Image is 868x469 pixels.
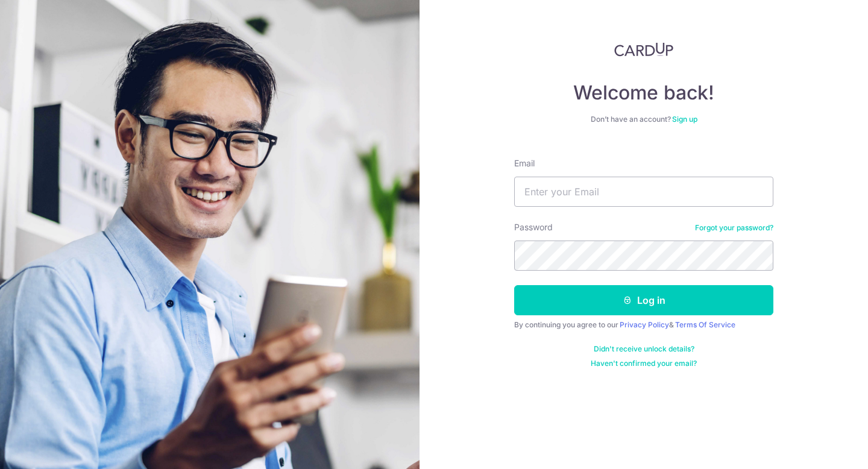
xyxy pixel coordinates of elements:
[675,320,735,329] a: Terms Of Service
[514,285,773,315] button: Log in
[514,115,773,124] div: Don’t have an account?
[514,177,773,207] input: Enter your Email
[672,115,697,124] a: Sign up
[695,223,773,233] a: Forgot your password?
[514,81,773,105] h4: Welcome back!
[620,320,669,329] a: Privacy Policy
[514,157,535,169] label: Email
[514,320,773,330] div: By continuing you agree to our &
[514,221,553,233] label: Password
[594,344,694,354] a: Didn't receive unlock details?
[591,359,697,368] a: Haven't confirmed your email?
[614,42,673,57] img: CardUp Logo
